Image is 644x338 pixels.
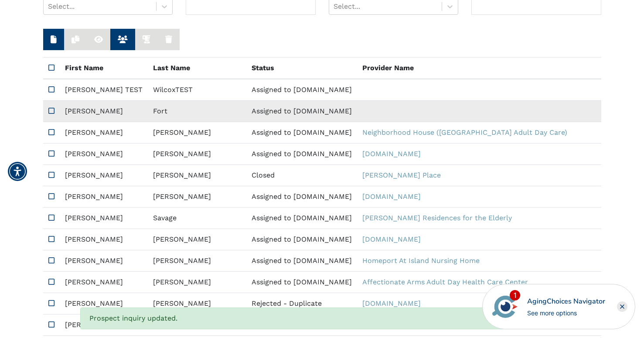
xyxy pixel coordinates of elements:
a: Affectionate Arms Adult Day Health Care Center [362,278,528,286]
button: View Members [110,29,135,50]
a: [DOMAIN_NAME] [362,299,421,307]
td: [PERSON_NAME] [60,250,148,272]
td: Savage [148,208,246,229]
td: [PERSON_NAME] [60,208,148,229]
td: [PERSON_NAME] [148,293,246,314]
th: Last Name [148,58,246,79]
div: Close [617,301,627,312]
a: [PERSON_NAME] Place [362,171,441,179]
div: 1 [510,290,520,300]
button: Run Integrations [135,29,158,50]
div: Notifications [80,307,564,329]
td: Assigned to [DOMAIN_NAME] [246,122,357,143]
td: [PERSON_NAME] [148,122,246,143]
button: Delete [158,29,180,50]
div: Accessibility Menu [8,162,27,181]
td: [PERSON_NAME] [148,229,246,250]
td: [PERSON_NAME] [60,101,148,122]
td: WilcoxTEST [148,79,246,101]
td: Assigned to [DOMAIN_NAME] [246,272,357,293]
td: [PERSON_NAME] [60,272,148,293]
td: [PERSON_NAME] [60,143,148,165]
div: See more options [527,308,605,318]
td: [PERSON_NAME] [148,165,246,186]
td: [PERSON_NAME] [60,229,148,250]
img: avatar [490,292,520,321]
a: [DOMAIN_NAME] [362,192,421,201]
a: [PERSON_NAME] Residences for the Elderly [362,214,512,222]
button: New [43,29,64,50]
button: View [87,29,110,50]
td: [PERSON_NAME] [148,250,246,272]
td: Assigned to [DOMAIN_NAME] [246,250,357,272]
td: Fort [148,101,246,122]
td: Assigned to [DOMAIN_NAME] [246,143,357,165]
td: Assigned to [DOMAIN_NAME] [246,208,357,229]
td: [PERSON_NAME] [60,122,148,143]
td: [PERSON_NAME] [60,293,148,314]
button: Duplicate [64,29,87,50]
td: Assigned to [DOMAIN_NAME] [246,229,357,250]
th: Provider Name [357,58,628,79]
td: Assigned to [DOMAIN_NAME] [246,101,357,122]
td: [PERSON_NAME] [60,314,148,336]
div: AgingChoices Navigator [527,296,605,307]
th: Status [246,58,357,79]
td: Assigned to [DOMAIN_NAME] [246,79,357,101]
a: [DOMAIN_NAME] [362,235,421,243]
a: [DOMAIN_NAME] [362,150,421,158]
th: First Name [60,58,148,79]
div: Prospect inquiry updated. [80,307,564,329]
td: [PERSON_NAME] TEST [60,79,148,101]
td: [PERSON_NAME] [60,186,148,208]
td: [PERSON_NAME] [148,186,246,208]
td: Assigned to [DOMAIN_NAME] [246,186,357,208]
td: [PERSON_NAME] [148,143,246,165]
td: [PERSON_NAME] [60,165,148,186]
td: [PERSON_NAME] [148,272,246,293]
a: Homeport At Island Nursing Home [362,256,480,265]
a: Neighborhood House ([GEOGRAPHIC_DATA] Adult Day Care) [362,128,567,137]
td: Closed [246,165,357,186]
td: Rejected - Duplicate [246,293,357,314]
